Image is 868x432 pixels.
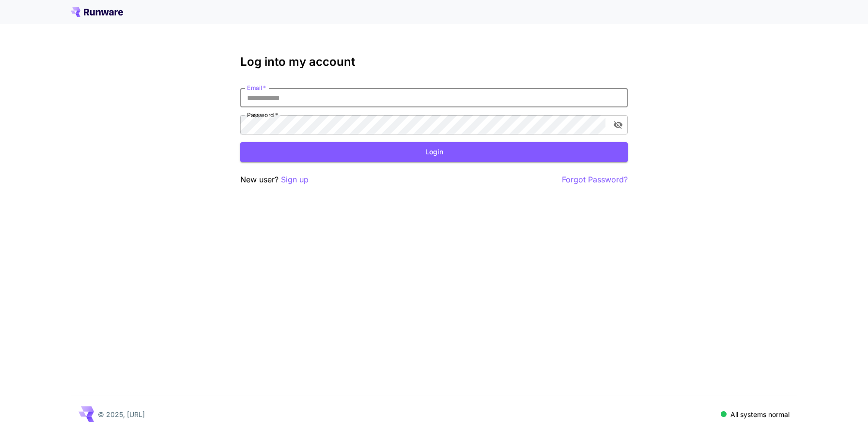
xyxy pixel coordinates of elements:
label: Email [247,84,266,92]
p: © 2025, [URL] [98,409,145,419]
p: New user? [240,174,309,186]
button: Forgot Password? [562,174,628,186]
h3: Log into my account [240,55,628,69]
button: toggle password visibility [609,116,627,134]
p: All systems normal [730,409,790,419]
button: Sign up [281,174,309,186]
button: Login [240,142,628,162]
label: Password [247,111,278,119]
